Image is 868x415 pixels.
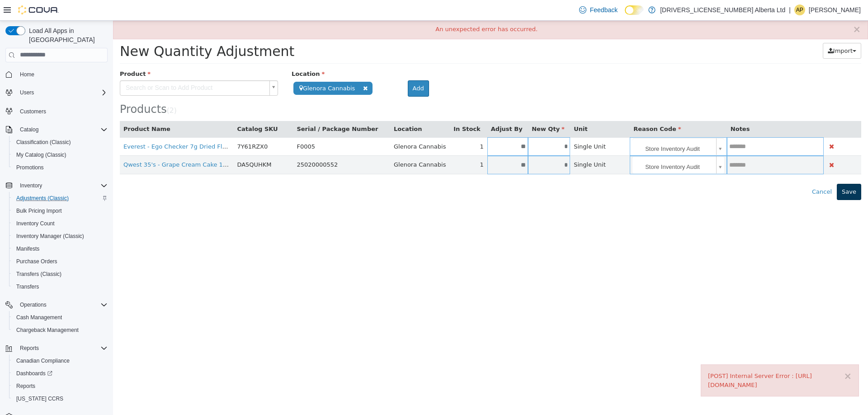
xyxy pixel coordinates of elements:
button: Inventory [16,180,46,191]
p: [DRIVERS_LICENSE_NUMBER] Alberta Ltd [660,5,785,15]
span: Glenora Cannabis [281,140,333,147]
span: Customers [16,105,108,117]
button: Promotions [9,161,111,174]
span: Chargeback Management [13,325,108,336]
span: My Catalog (Classic) [16,151,66,159]
button: Notes [618,104,638,113]
a: My Catalog (Classic) [13,149,70,160]
button: Catalog [2,123,111,136]
button: Product Name [10,104,59,113]
span: Reports [16,382,35,390]
a: Qwest 35's - Grape Cream Cake 10 x 0.35g Pre-Rolls - Indica [10,140,188,147]
a: Feedback [576,1,621,19]
button: Serial / Package Number [184,104,267,113]
small: ( ) [54,86,64,94]
button: × [731,351,739,360]
span: Manifests [13,243,108,254]
button: Canadian Compliance [9,354,111,367]
span: Home [16,69,108,80]
span: Classification (Classic) [13,137,108,148]
a: Classification (Classic) [13,137,75,148]
a: Purchase Orders [13,256,61,267]
a: Cash Management [13,312,66,323]
button: Catalog SKU [124,104,166,113]
span: Load All Apps in [GEOGRAPHIC_DATA] [25,26,108,44]
span: Washington CCRS [13,393,108,404]
a: Promotions [13,162,47,173]
button: Customers [2,104,111,117]
span: Reports [20,345,39,352]
span: Dashboards [13,368,108,379]
a: Dashboards [9,367,111,380]
span: Search or Scan to Add Product [7,60,153,75]
a: Everest - Ego Checker 7g Dried Flower - Hybrid [10,122,149,129]
span: Glenora Cannabis [180,61,259,74]
a: Manifests [13,243,43,254]
button: Bulk Pricing Import [9,205,111,217]
p: [PERSON_NAME] [809,5,861,15]
img: Cova [18,5,59,14]
button: Operations [16,299,50,310]
a: Transfers [13,281,42,292]
span: AP [796,5,803,15]
span: Product [7,50,38,56]
p: | [789,5,791,15]
a: Reports [13,381,39,392]
button: Save [724,163,748,179]
span: New Qty [419,105,452,112]
span: Dashboards [16,370,52,377]
span: Catalog [20,126,38,133]
span: Reports [13,381,108,392]
a: Search or Scan to Add Product [7,60,165,75]
input: Dark Mode [625,5,644,15]
span: Reason Code [520,105,568,112]
span: Operations [16,299,108,310]
span: Single Unit [461,122,493,129]
button: Transfers [9,280,111,293]
span: Reports [16,343,108,354]
button: Operations [2,298,111,311]
a: Transfers (Classic) [13,269,65,280]
button: Reports [9,380,111,392]
button: Classification (Classic) [9,136,111,149]
span: Manifests [16,245,39,252]
td: 25020000552 [180,135,277,154]
a: Home [16,69,38,80]
span: 2 [57,86,61,94]
span: Feedback [590,5,618,14]
span: Glenora Cannabis [281,122,333,129]
a: Inventory Count [13,218,58,229]
span: Customers [20,108,46,115]
button: × [740,4,748,14]
td: DA5QUHKM [120,135,180,154]
td: 7Y61RZX0 [120,117,180,135]
button: Users [16,87,38,98]
a: Canadian Compliance [13,355,73,366]
span: Transfers (Classic) [16,270,61,278]
button: Inventory Manager (Classic) [9,230,111,242]
button: [US_STATE] CCRS [9,392,111,405]
button: My Catalog (Classic) [9,149,111,161]
button: Add [295,60,316,76]
span: Promotions [13,162,108,173]
span: Users [16,87,108,98]
span: My Catalog (Classic) [13,149,108,160]
button: Chargeback Management [9,324,111,336]
button: Location [281,104,311,113]
td: 1 [337,135,374,154]
span: Canadian Compliance [13,355,108,366]
button: Delete Product [714,139,723,149]
button: Reports [16,343,42,354]
span: Inventory Count [16,220,55,227]
button: Import [710,22,748,38]
button: Cancel [694,163,724,179]
span: Purchase Orders [13,256,108,267]
div: Amanda Pedersen [794,5,805,15]
span: Location [179,50,212,56]
span: Import [720,27,740,33]
span: Catalog [16,124,108,135]
span: Cash Management [16,314,62,321]
span: Bulk Pricing Import [13,205,108,216]
span: Store Inventory Audit [519,135,600,154]
span: Canadian Compliance [16,357,70,364]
